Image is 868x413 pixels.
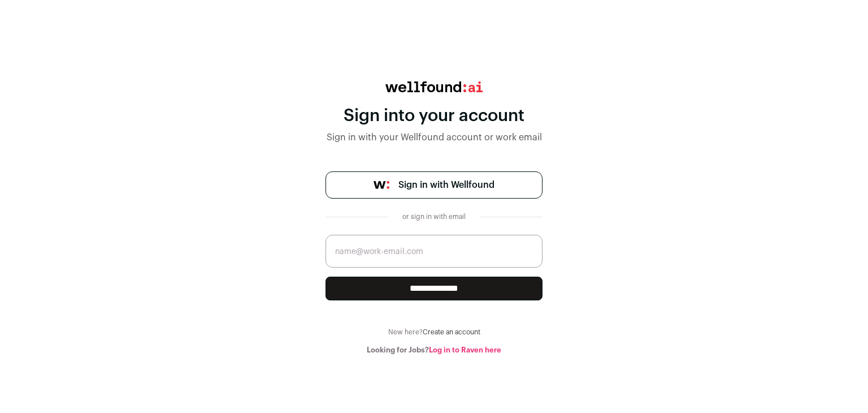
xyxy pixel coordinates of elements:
[398,212,470,221] div: or sign in with email
[325,131,542,144] div: Sign in with your Wellfound account or work email
[398,178,494,192] span: Sign in with Wellfound
[429,346,501,354] a: Log in to Raven here
[385,81,483,92] img: wellfound:ai
[325,235,542,268] input: name@work-email.com
[325,346,542,355] div: Looking for Jobs?
[325,328,542,337] div: New here?
[325,171,542,199] a: Sign in with Wellfound
[423,329,480,335] a: Create an account
[325,106,542,126] div: Sign into your account
[374,181,389,189] img: wellfound-symbol-flush-black-fb3c872781a75f747ccb3a119075da62bfe97bd399995f84a933054e44a575c4.png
